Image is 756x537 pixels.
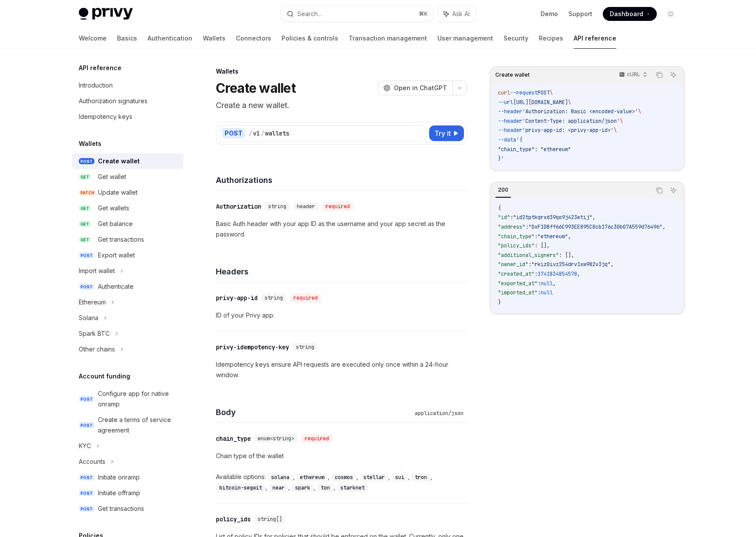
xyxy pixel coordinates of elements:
[268,472,296,482] div: ,
[79,313,98,323] div: Solana
[79,396,94,402] span: POST
[394,84,447,92] span: Open in ChatGPT
[553,280,556,287] span: ,
[98,172,126,182] div: Get wallet
[513,99,568,106] span: [URL][DOMAIN_NAME]
[620,118,623,125] span: \
[216,67,467,76] div: Wallets
[216,483,265,492] code: bitcoin-segwit
[216,219,467,240] p: Basic Auth header with your app ID as the username and your app secret as the password.
[498,242,534,249] span: "policy_ids"
[79,284,94,290] span: POST
[72,216,183,232] a: GETGet balance
[360,472,392,482] div: ,
[301,434,333,443] div: required
[216,174,467,186] h4: Authorizations
[498,205,501,212] span: {
[216,472,467,493] div: Available options:
[98,472,140,483] div: Initiate onramp
[216,343,289,351] div: privy-idempotency-key
[72,501,183,517] a: POSTGet transactions
[498,233,534,240] span: "chain_type"
[317,483,333,492] code: ton
[568,99,571,106] span: \
[419,10,428,17] span: ⌘ K
[495,185,511,195] div: 200
[79,490,94,496] span: POST
[498,280,538,287] span: "exported_at"
[411,409,467,418] div: application/json
[98,388,178,409] div: Configure app for native onramp
[538,89,550,96] span: POST
[498,299,501,306] span: }
[292,482,317,493] div: ,
[577,270,580,277] span: ,
[654,185,665,196] button: Copy the contents from the code block
[216,482,269,493] div: ,
[79,8,133,20] img: light logo
[664,7,678,21] button: Toggle dark mode
[216,80,296,96] h1: Create wallet
[98,415,178,436] div: Create a terms of service agreement
[498,118,522,125] span: --header
[216,266,467,277] h4: Headers
[550,89,553,96] span: \
[72,386,183,412] a: POSTConfigure app for native onramp
[498,270,534,277] span: "created_at"
[98,488,140,498] div: Initiate offramp
[282,28,338,49] a: Policies & controls
[236,28,271,49] a: Connectors
[216,406,411,418] h4: Body
[297,9,322,19] div: Search...
[72,247,183,263] a: POSTExport wallet
[98,156,140,166] div: Create wallet
[79,344,115,355] div: Other chains
[269,482,292,493] div: ,
[79,328,110,339] div: Spark BTC
[72,109,183,125] a: Idempotency keys
[522,108,638,115] span: 'Authorization: Basic <encoded-value>'
[522,118,620,125] span: 'Content-Type: application/json'
[498,136,516,143] span: --data
[317,482,337,493] div: ,
[538,280,541,287] span: :
[513,214,592,221] span: "id2tptkqrxd39qo9j423etij"
[668,69,679,81] button: Ask AI
[378,81,452,95] button: Open in ChatGPT
[522,127,614,134] span: 'privy-app-id: <privy-app-id>'
[258,516,282,523] span: string[]
[216,434,251,443] div: chain_type
[79,96,148,106] div: Authorization signatures
[98,281,134,292] div: Authenticate
[429,125,464,141] button: Try it
[495,71,530,78] span: Create wallet
[498,214,510,221] span: "id"
[98,187,138,198] div: Update wallet
[614,68,651,82] button: cURL
[331,473,356,482] code: cosmos
[534,242,550,249] span: : [],
[498,99,513,106] span: --url
[568,233,571,240] span: ,
[203,28,225,49] a: Wallets
[498,89,510,96] span: curl
[79,236,91,243] span: GET
[216,294,258,302] div: privy-app-id
[437,28,493,49] a: User management
[559,252,574,259] span: : [],
[216,310,467,321] p: ID of your Privy app.
[269,483,288,492] code: near
[261,129,264,138] div: /
[498,146,571,153] span: "chain_type": "ethereum"
[662,223,665,230] span: ,
[452,10,470,18] span: Ask AI
[349,28,427,49] a: Transaction management
[98,503,144,514] div: Get transactions
[528,261,531,268] span: :
[296,473,328,482] code: ethereum
[72,78,183,93] a: Introduction
[249,129,252,138] div: /
[216,515,251,523] div: policy_ids
[79,252,94,259] span: POST
[531,261,611,268] span: "rkiz0ivz254drv1xw982v3jq"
